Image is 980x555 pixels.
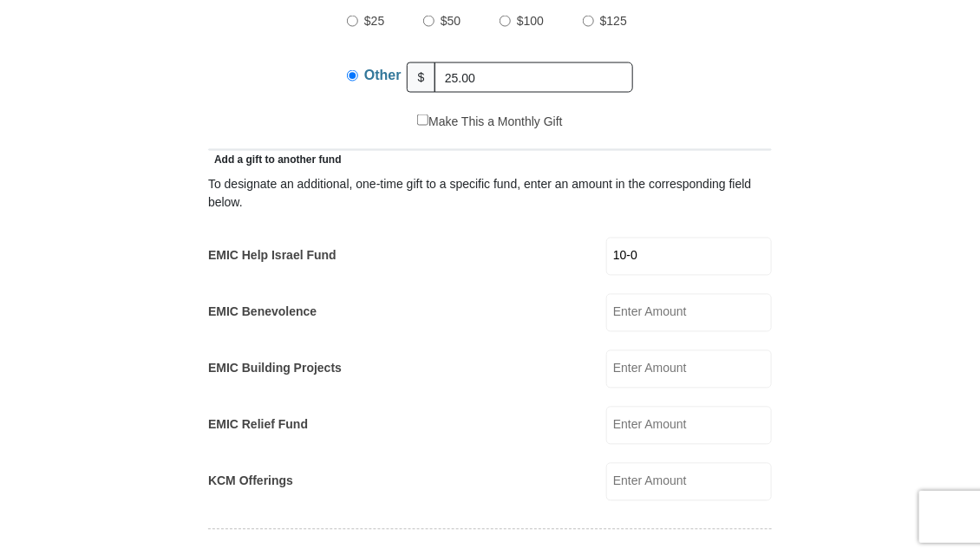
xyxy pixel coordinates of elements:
label: EMIC Help Israel Fund [208,247,336,265]
input: Enter Amount [606,294,772,332]
input: Enter Amount [606,463,772,501]
span: Other [364,68,402,82]
span: $25 [364,14,384,28]
input: Make This a Monthly Gift [417,114,428,126]
label: EMIC Building Projects [208,360,342,378]
span: $50 [441,14,461,28]
div: To designate an additional, one-time gift to a specific fund, enter an amount in the correspondin... [208,176,772,212]
input: Enter Amount [606,407,772,445]
label: KCM Offerings [208,473,293,491]
span: $125 [600,14,627,28]
label: Make This a Monthly Gift [417,113,563,131]
input: Enter Amount [606,350,772,388]
span: Add a gift to another fund [208,154,342,166]
input: Enter Amount [606,238,772,276]
label: EMIC Relief Fund [208,416,308,434]
input: Other Amount [434,62,633,93]
span: $ [407,62,436,93]
span: $100 [517,14,544,28]
label: EMIC Benevolence [208,304,317,322]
